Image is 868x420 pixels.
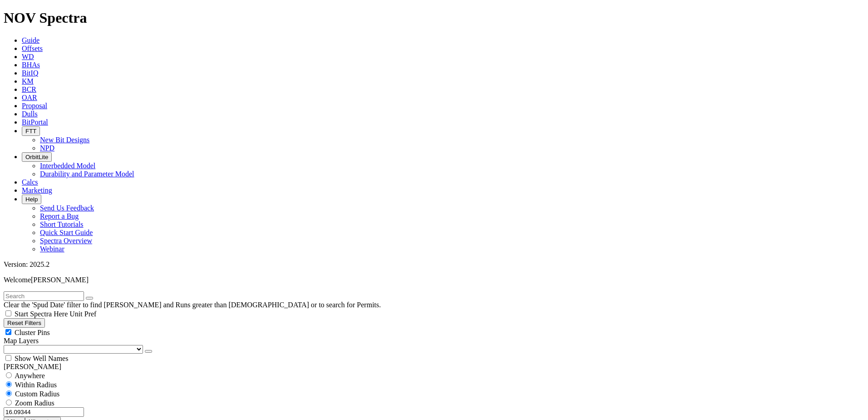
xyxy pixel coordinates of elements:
span: Show Well Names [15,355,68,362]
a: KM [22,77,34,85]
span: Map Layers [4,337,39,345]
a: Quick Start Guide [40,229,93,236]
button: Help [22,195,41,204]
a: Offsets [22,45,43,52]
button: FTT [22,126,40,136]
span: Clear the 'Spud Date' filter to find [PERSON_NAME] and Runs greater than [DEMOGRAPHIC_DATA] or to... [4,301,381,309]
a: New Bit Designs [40,136,89,144]
input: Start Spectra Here [5,310,11,316]
span: Custom Radius [15,390,59,398]
a: NPD [40,144,54,152]
span: Zoom Radius [15,399,54,407]
a: Spectra Overview [40,237,92,245]
span: Cluster Pins [15,329,50,336]
a: BitIQ [22,69,38,77]
span: Within Radius [15,381,57,389]
span: Unit Pref [69,310,96,318]
span: Help [25,196,38,203]
div: Version: 2025.2 [4,260,864,269]
div: [PERSON_NAME] [4,363,864,371]
a: Send Us Feedback [40,204,94,212]
span: FTT [25,128,36,135]
button: OrbitLite [22,152,52,162]
span: Anywhere [15,372,45,380]
a: WD [22,53,34,60]
a: BCR [22,85,36,93]
h1: NOV Spectra [4,10,864,26]
span: [PERSON_NAME] [31,276,89,284]
input: Search [4,291,84,301]
a: OAR [22,94,37,101]
span: OrbitLite [25,154,48,160]
a: BitPortal [22,118,48,126]
p: Welcome [4,276,864,284]
input: 0.0 [4,407,84,417]
button: Reset Filters [4,318,45,328]
a: Calcs [22,178,38,186]
a: Marketing [22,186,52,194]
a: Short Tutorials [40,220,84,228]
span: Start Spectra Here [15,310,68,318]
a: Dulls [22,110,38,118]
a: Durability and Parameter Model [40,170,134,178]
a: Report a Bug [40,212,79,220]
a: Guide [22,36,39,44]
a: Proposal [22,102,47,110]
a: Webinar [40,245,64,253]
a: BHAs [22,61,40,69]
a: Interbedded Model [40,162,95,170]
